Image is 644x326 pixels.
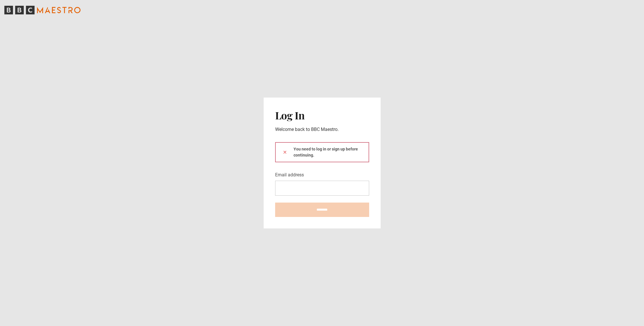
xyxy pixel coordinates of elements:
p: Welcome back to BBC Maestro. [275,126,369,133]
div: You need to log in or sign up before continuing. [275,142,369,162]
svg: BBC Maestro [4,6,80,14]
h2: Log In [275,109,369,121]
label: Email address [275,171,304,178]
